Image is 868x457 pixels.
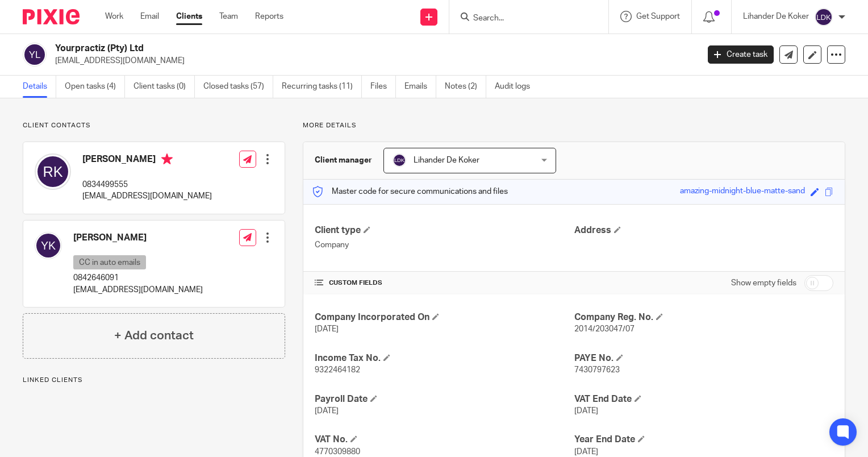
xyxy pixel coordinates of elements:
span: 7430797623 [574,366,620,374]
a: Open tasks (4) [65,76,125,98]
p: Lihander De Koker [743,11,809,22]
img: Pixie [23,9,80,24]
a: Notes (2) [445,76,486,98]
h4: [PERSON_NAME] [82,153,212,168]
h3: Client manager [315,155,372,166]
a: Email [140,11,159,22]
a: Clients [176,11,202,22]
a: Create task [708,45,774,64]
a: Closed tasks (57) [203,76,273,98]
label: Show empty fields [731,277,796,289]
span: Get Support [636,13,680,20]
p: Linked clients [23,376,285,385]
a: Client tasks (0) [133,76,195,98]
h4: Income Tax No. [315,352,574,364]
a: Work [105,11,123,22]
p: [EMAIL_ADDRESS][DOMAIN_NAME] [55,55,691,67]
p: [EMAIL_ADDRESS][DOMAIN_NAME] [73,284,203,296]
h4: Company Reg. No. [574,311,833,323]
span: [DATE] [574,407,598,415]
p: 0842646091 [73,272,203,284]
img: svg%3E [35,232,62,259]
input: Search [472,14,574,24]
span: Lihander De Koker [414,156,479,164]
i: Primary [161,153,173,165]
a: Details [23,76,56,98]
h4: Year End Date [574,434,833,446]
span: [DATE] [315,325,339,333]
h2: Yourpractiz (Pty) Ltd [55,43,564,55]
h4: Payroll Date [315,393,574,405]
a: Recurring tasks (11) [282,76,362,98]
p: Company [315,239,574,251]
p: CC in auto emails [73,255,146,269]
span: 2014/203047/07 [574,325,635,333]
h4: Client type [315,225,574,236]
h4: + Add contact [114,327,194,344]
a: Files [370,76,396,98]
a: Emails [404,76,436,98]
img: svg%3E [815,8,833,26]
p: [EMAIL_ADDRESS][DOMAIN_NAME] [82,190,212,202]
h4: CUSTOM FIELDS [315,279,574,288]
img: svg%3E [23,43,47,67]
span: [DATE] [574,448,598,456]
h4: VAT No. [315,434,574,446]
a: Audit logs [495,76,539,98]
p: More details [303,121,845,130]
a: Reports [255,11,283,22]
h4: Address [574,225,833,236]
span: 4770309880 [315,448,360,456]
div: amazing-midnight-blue-matte-sand [680,185,805,198]
span: [DATE] [315,407,339,415]
img: svg%3E [393,153,406,167]
span: 9322464182 [315,366,360,374]
h4: VAT End Date [574,393,833,405]
a: Team [219,11,238,22]
p: 0834499555 [82,179,212,190]
p: Client contacts [23,121,285,130]
h4: [PERSON_NAME] [73,232,203,244]
img: svg%3E [35,153,71,190]
h4: PAYE No. [574,352,833,364]
p: Master code for secure communications and files [312,186,508,197]
h4: Company Incorporated On [315,311,574,323]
